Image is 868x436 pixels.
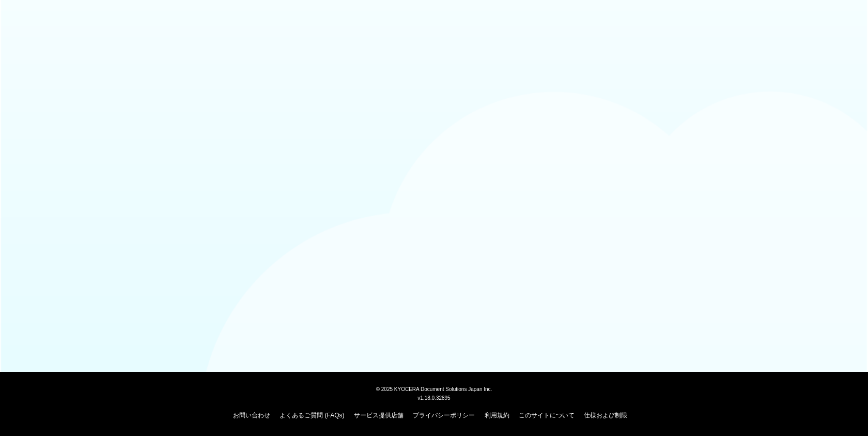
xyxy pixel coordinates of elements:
[417,395,450,401] span: v1.18.0.32895
[584,412,627,419] a: 仕様および制限
[354,412,404,419] a: サービス提供店舗
[233,412,270,419] a: お問い合わせ
[413,412,475,419] a: プライバシーポリシー
[280,412,344,419] a: よくあるご質問 (FAQs)
[485,412,509,419] a: 利用規約
[376,385,492,392] span: © 2025 KYOCERA Document Solutions Japan Inc.
[519,412,575,419] a: このサイトについて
